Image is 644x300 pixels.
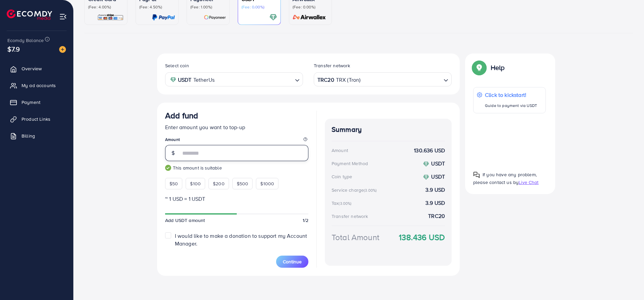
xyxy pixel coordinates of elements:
[332,125,445,134] h4: Summary
[339,201,351,206] small: (3.00%)
[332,173,352,180] div: Coin type
[170,77,176,83] img: coin
[361,74,441,85] input: Search for option
[165,195,308,203] p: ~ 1 USD = 1 USDT
[193,75,215,85] span: TetherUs
[473,171,537,186] span: If you have any problem, please contact us by
[165,62,189,69] label: Select coin
[473,172,480,178] img: Popup guide
[473,62,485,74] img: Popup guide
[178,75,192,85] strong: USDT
[22,82,56,89] span: My ad accounts
[332,200,354,207] div: Tax
[485,102,537,110] p: Guide to payment via USDT
[425,186,445,194] strong: 3.9 USD
[59,13,67,21] img: menu
[332,147,348,154] div: Amount
[431,160,445,167] strong: USDT
[303,217,308,224] span: 1/2
[317,75,334,85] strong: TRC20
[165,72,303,86] div: Search for option
[332,213,368,220] div: Transfer network
[190,4,226,10] p: (Fee: 1.00%)
[5,79,68,92] a: My ad accounts
[332,187,379,193] div: Service charge
[5,96,68,109] a: Payment
[165,137,308,145] legend: Amount
[175,232,307,247] span: I would like to make a donation to support my Account Manager.
[332,231,379,243] div: Total Amount
[165,165,171,171] img: guide
[22,133,35,139] span: Billing
[399,231,445,243] strong: 138.436 USD
[431,173,445,180] strong: USDT
[423,174,429,180] img: coin
[152,13,175,21] img: card
[22,65,42,72] span: Overview
[97,13,124,21] img: card
[423,161,429,167] img: coin
[190,180,201,187] span: $100
[332,160,368,167] div: Payment Method
[269,13,277,21] img: card
[59,46,66,53] img: image
[364,188,377,193] small: (3.00%)
[293,4,328,10] p: (Fee: 0.00%)
[428,212,445,220] strong: TRC20
[314,62,350,69] label: Transfer network
[241,4,277,10] p: (Fee: 0.00%)
[7,44,20,54] span: $7.9
[276,256,308,268] button: Continue
[237,180,249,187] span: $500
[615,270,639,295] iframe: Chat
[260,180,274,187] span: $1000
[165,217,205,224] span: Add USDT amount
[519,179,538,186] span: Live Chat
[88,4,124,10] p: (Fee: 4.00%)
[7,9,52,20] img: logo
[22,99,40,106] span: Payment
[7,37,44,44] span: Ecomdy Balance
[336,75,361,85] span: TRX (Tron)
[204,13,226,21] img: card
[5,62,68,75] a: Overview
[491,64,505,72] p: Help
[5,129,68,143] a: Billing
[283,258,302,265] span: Continue
[22,116,50,122] span: Product Links
[217,74,292,85] input: Search for option
[213,180,225,187] span: $200
[169,180,178,187] span: $50
[165,111,198,120] h3: Add fund
[5,112,68,126] a: Product Links
[414,147,445,154] strong: 130.636 USD
[165,123,308,131] p: Enter amount you want to top-up
[139,4,175,10] p: (Fee: 4.50%)
[314,72,452,86] div: Search for option
[291,13,328,21] img: card
[165,164,308,171] small: This amount is suitable
[425,199,445,207] strong: 3.9 USD
[485,91,537,99] p: Click to kickstart!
